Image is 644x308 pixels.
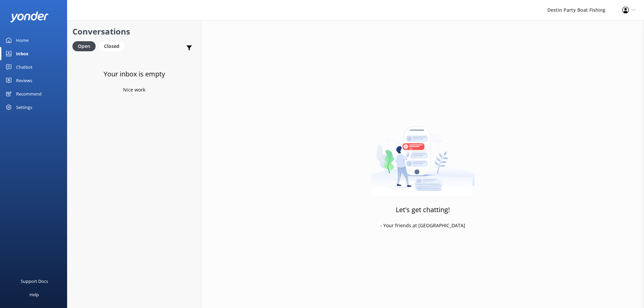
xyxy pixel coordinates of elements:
[16,34,29,47] div: Home
[99,41,124,51] div: Closed
[396,204,450,215] h3: Let's get chatting!
[16,74,32,87] div: Reviews
[16,47,29,60] div: Inbox
[30,288,39,301] div: Help
[99,42,128,50] a: Closed
[72,41,96,51] div: Open
[104,69,165,79] h3: Your inbox is empty
[16,101,32,114] div: Settings
[72,42,99,50] a: Open
[10,11,49,22] img: yonder-white-logo.png
[123,86,145,94] p: Nice work
[16,87,42,101] div: Recommend
[21,274,48,288] div: Support Docs
[72,25,196,38] h2: Conversations
[380,222,465,229] p: - Your friends at [GEOGRAPHIC_DATA]
[371,112,475,196] img: artwork of a man stealing a conversation from at giant smartphone
[16,60,33,74] div: Chatbot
